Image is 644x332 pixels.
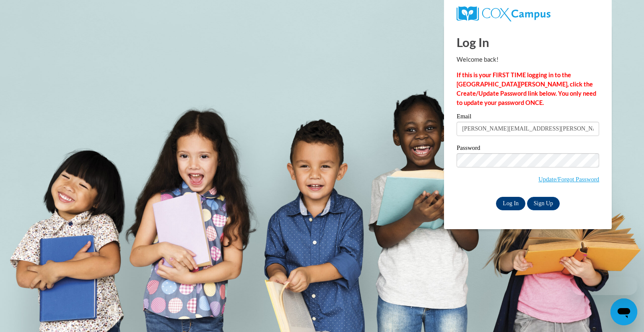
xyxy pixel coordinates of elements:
[457,55,599,64] p: Welcome back!
[457,113,599,122] label: Email
[496,197,525,210] input: Log In
[572,277,637,295] iframe: Message from company
[457,71,596,106] strong: If this is your FIRST TIME logging in to the [GEOGRAPHIC_DATA][PERSON_NAME], click the Create/Upd...
[457,6,551,21] img: COX Campus
[457,34,599,51] h1: Log In
[610,298,637,325] iframe: Button to launch messaging window
[538,176,599,183] a: Update/Forgot Password
[457,145,599,153] label: Password
[527,197,560,210] a: Sign Up
[457,6,599,21] a: COX Campus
